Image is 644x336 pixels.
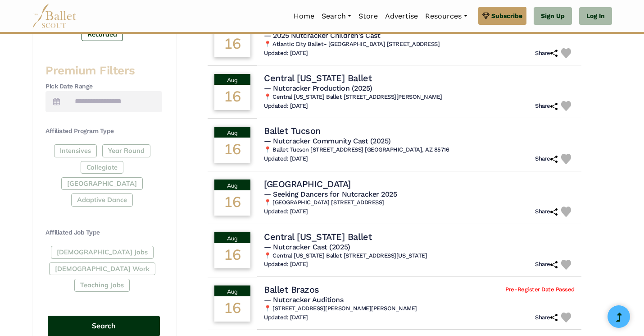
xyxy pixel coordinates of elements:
[535,50,558,57] h6: Share
[82,28,123,41] label: Recorded
[214,285,250,296] div: Aug
[214,180,250,190] div: Aug
[264,190,397,198] span: — Seeking Dancers for Nutcracker 2025
[535,261,558,268] h6: Share
[290,7,318,26] a: Home
[535,155,558,163] h6: Share
[264,84,372,92] span: — Nutcracker Production (2025)
[264,314,308,322] h6: Updated: [DATE]
[264,125,321,137] h4: Ballet Tucson
[264,155,308,163] h6: Updated: [DATE]
[264,50,308,57] h6: Updated: [DATE]
[264,199,575,207] h6: 📍 [GEOGRAPHIC_DATA] [STREET_ADDRESS]
[264,31,380,40] span: — 2025 Nutcracker Children's Cast
[214,138,250,163] div: 16
[381,7,422,26] a: Advertise
[264,231,372,243] h4: Central [US_STATE] Ballet
[214,190,250,216] div: 16
[264,178,351,190] h4: [GEOGRAPHIC_DATA]
[214,243,250,268] div: 16
[535,102,558,110] h6: Share
[318,7,355,26] a: Search
[264,261,308,268] h6: Updated: [DATE]
[534,7,572,25] a: Sign Up
[264,93,575,101] h6: 📍 Central [US_STATE] Ballet [STREET_ADDRESS][PERSON_NAME]
[214,74,250,85] div: Aug
[264,72,372,84] h4: Central [US_STATE] Ballet
[264,305,575,313] h6: 📍 [STREET_ADDRESS][PERSON_NAME][PERSON_NAME]
[478,7,526,25] a: Subscribe
[214,32,250,57] div: 16
[355,7,381,26] a: Store
[214,296,250,322] div: 16
[264,208,308,216] h6: Updated: [DATE]
[45,63,162,78] h3: Premium Filters
[264,252,575,260] h6: 📍 Central [US_STATE] Ballet [STREET_ADDRESS][US_STATE]
[535,208,558,216] h6: Share
[214,232,250,243] div: Aug
[579,7,612,25] a: Log In
[264,41,575,48] h6: 📍 Atlantic City Ballet- [GEOGRAPHIC_DATA] [STREET_ADDRESS]
[264,284,319,295] h4: Ballet Brazos
[45,82,162,91] h4: Pick Date Range
[45,228,162,237] h4: Affiliated Job Type
[264,243,350,251] span: — Nutcracker Cast (2025)
[505,286,574,294] span: Pre-Register Date Passed
[264,102,308,110] h6: Updated: [DATE]
[264,295,343,304] span: — Nutcracker Auditions
[482,11,490,21] img: gem.svg
[422,7,471,26] a: Resources
[264,137,391,145] span: — Nutcracker Community Cast (2025)
[491,11,522,21] span: Subscribe
[214,127,250,138] div: Aug
[264,146,575,154] h6: 📍 Ballet Tucson [STREET_ADDRESS] [GEOGRAPHIC_DATA], AZ 85716
[45,127,162,136] h4: Affiliated Program Type
[214,85,250,110] div: 16
[535,314,558,322] h6: Share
